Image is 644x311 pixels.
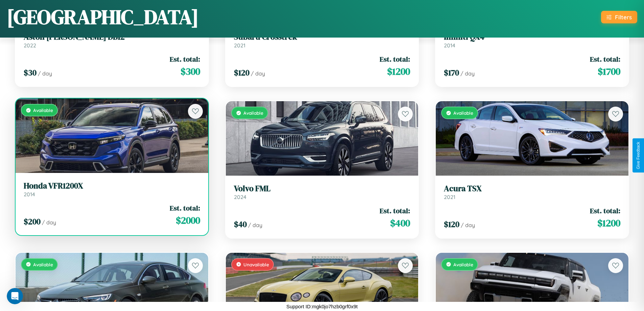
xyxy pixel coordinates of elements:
a: Infiniti QX42014 [444,32,620,49]
span: / day [251,70,265,77]
a: Aston [PERSON_NAME] DB122022 [24,32,200,49]
span: Available [243,110,263,116]
span: Available [33,262,53,267]
span: Est. total: [170,203,200,213]
h3: Honda VFR1200X [24,181,200,191]
span: / day [38,70,52,77]
span: $ 40 [234,219,247,230]
span: Est. total: [170,54,200,64]
span: $ 400 [390,216,410,230]
span: Unavailable [243,262,269,267]
span: / day [248,222,262,228]
span: $ 1700 [598,65,620,78]
span: / day [461,222,475,228]
a: Volvo FML2024 [234,184,410,200]
span: $ 120 [444,219,459,230]
button: Filters [601,11,637,23]
span: Est. total: [590,206,620,216]
span: $ 120 [234,67,249,78]
span: Available [453,110,473,116]
a: Acura TSX2021 [444,184,620,200]
a: Subaru Crosstrek2021 [234,32,410,49]
span: Est. total: [590,54,620,64]
span: Available [453,262,473,267]
h3: Aston [PERSON_NAME] DB12 [24,32,200,42]
div: Give Feedback [636,142,641,169]
span: / day [42,219,56,226]
span: 2022 [24,42,36,49]
span: $ 1200 [597,216,620,230]
span: Available [33,107,53,113]
span: / day [460,70,475,77]
span: $ 200 [24,216,41,227]
span: 2021 [234,42,245,49]
span: 2014 [444,42,455,49]
p: Support ID: mgk0jo7hzb0grf0x9t [286,302,358,311]
span: $ 30 [24,67,37,78]
h3: Volvo FML [234,184,410,194]
h3: Acura TSX [444,184,620,194]
span: $ 170 [444,67,459,78]
span: $ 2000 [176,214,200,227]
span: $ 300 [181,65,200,78]
span: 2024 [234,194,246,200]
h1: [GEOGRAPHIC_DATA] [7,3,199,31]
span: 2021 [444,194,455,200]
span: Est. total: [380,54,410,64]
a: Honda VFR1200X2014 [24,181,200,198]
span: 2014 [24,191,35,198]
span: Est. total: [380,206,410,216]
span: $ 1200 [387,65,410,78]
div: Filters [615,14,632,21]
iframe: Intercom live chat [7,288,23,304]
